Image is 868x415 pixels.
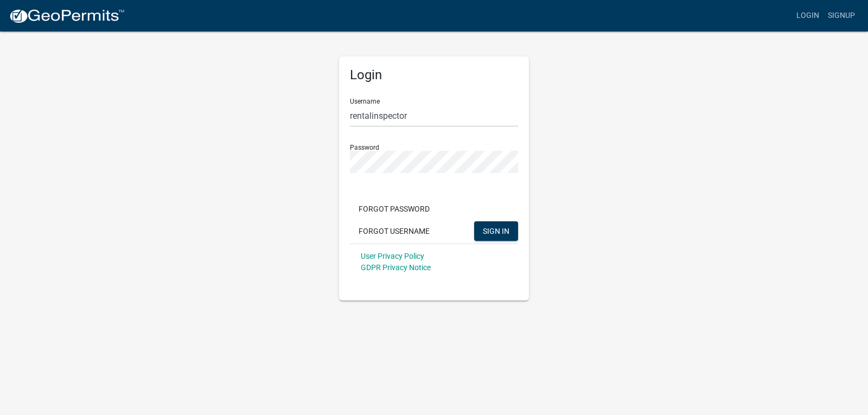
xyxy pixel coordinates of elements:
a: Signup [824,5,859,26]
button: Forgot Password [350,199,438,219]
span: SIGN IN [483,226,509,235]
h5: Login [350,67,518,83]
a: Login [792,5,824,26]
a: GDPR Privacy Notice [361,263,431,272]
button: Forgot Username [350,221,438,241]
button: SIGN IN [474,221,518,241]
a: User Privacy Policy [361,252,424,260]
